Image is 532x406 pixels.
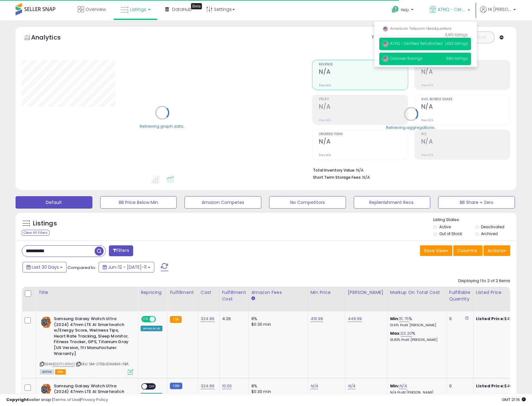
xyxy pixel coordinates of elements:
[170,316,181,323] small: FBA
[6,397,29,403] strong: Copyright
[390,330,401,336] b: Max:
[55,369,66,375] span: FBA
[100,196,177,209] button: BB Price Below Min
[140,123,185,129] div: Retrieving graph data..
[458,278,510,284] div: Displaying 1 to 2 of 2 items
[6,397,108,403] div: seller snap | |
[476,383,504,389] b: Listed Price:
[191,3,202,9] div: Tooltip anchor
[99,262,154,272] button: Jun-12 - [DATE]-11
[453,245,483,256] button: Columns
[310,383,318,389] a: N/A
[390,338,442,342] p: 18.83% Profit [PERSON_NAME]
[445,41,468,46] span: 1,432 listings
[40,316,133,374] div: ASIN:
[481,231,498,236] label: Archived
[439,224,451,229] label: Active
[488,6,511,12] span: Hi [PERSON_NAME]
[16,196,92,209] button: Default
[457,248,477,254] span: Columns
[446,56,468,61] span: 680 listings
[269,196,346,209] button: No Competitors
[445,32,468,37] span: 3,419 listings
[40,316,52,328] img: 51LEqBkFViL._SL40_.jpg
[142,317,150,322] span: ON
[310,316,323,322] a: 419.99
[68,265,96,271] span: Compared to:
[22,262,67,272] button: Last 30 Days
[141,289,165,296] div: Repricing
[147,384,157,389] span: OFF
[401,7,409,12] span: Help
[399,383,407,389] a: N/A
[386,125,436,130] div: Retrieving aggregations..
[390,390,442,395] p: N/A Profit [PERSON_NAME]
[222,289,246,302] div: Fulfillment Cost
[382,41,389,47] img: usa.png
[33,219,57,228] h5: Listings
[439,231,462,236] label: Out of Stock
[38,289,135,296] div: Title
[76,361,128,366] span: | SKU: SM-L705UDAAXAA-FBA
[390,289,444,296] div: Markup on Total Cost
[476,316,504,322] b: Listed Price:
[481,224,504,229] label: Deactivated
[390,383,399,389] b: Min:
[433,217,516,223] p: Listing States:
[372,35,396,40] div: Totals For
[141,393,162,399] div: Amazon AI
[449,383,469,389] div: 0
[109,245,133,256] button: Filters
[32,264,59,270] span: Last 30 Days
[354,196,431,209] button: Replenishment Recs.
[399,316,409,322] a: 15.75
[155,317,165,322] span: OFF
[348,383,355,389] a: N/A
[222,383,232,389] a: 10.00
[480,6,516,20] a: Hi [PERSON_NAME]
[40,383,52,396] img: 51LEqBkFViL._SL40_.jpg
[222,316,244,322] div: 4.26
[438,196,515,209] button: BB Share = Zero
[31,33,73,43] h5: Analytics
[40,369,54,375] span: All listings currently available for purchase on Amazon
[382,26,451,31] span: American Telecom Headquarters
[251,322,303,327] div: $0.30 min
[172,6,192,12] span: DataHub
[390,323,442,328] p: 13.61% Profit [PERSON_NAME]
[387,287,446,311] th: The percentage added to the cost of goods (COGS) that forms the calculator for Min & Max prices.
[502,397,526,403] span: 2025-08-11 21:16 GMT
[476,383,528,389] div: $409.99
[130,6,146,12] span: Listings
[382,56,422,61] span: Discover Savings
[251,383,303,389] div: 8%
[22,230,49,236] div: Clear All Filters
[382,41,443,46] span: ATHQ - Certified Refurbished
[449,316,469,322] div: 0
[201,289,217,296] div: Cost
[184,196,261,209] button: Amazon Competes
[449,289,471,302] div: Fulfillable Quantity
[201,316,215,322] a: 324.99
[81,397,108,403] a: Privacy Policy
[382,56,389,62] img: usa.png
[251,289,305,296] div: Amazon Fees
[108,264,147,270] span: Jun-12 - [DATE]-11
[391,6,399,13] i: Get Help
[390,316,399,322] b: Min:
[420,245,452,256] button: Save View
[483,245,510,256] button: Actions
[53,397,80,403] a: Terms of Use
[382,26,389,32] img: usa.png
[201,383,215,389] a: 324.99
[438,6,466,12] span: ATHQ - Certified Refurbished
[348,316,362,322] a: 449.99
[476,289,530,296] div: Listed Price
[401,330,412,337] a: 23.20
[251,389,303,394] div: $0.30 min
[170,383,182,389] small: FBM
[170,289,195,296] div: Fulfillment
[348,289,385,296] div: [PERSON_NAME]
[387,1,420,20] a: Help
[251,316,303,322] div: 8%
